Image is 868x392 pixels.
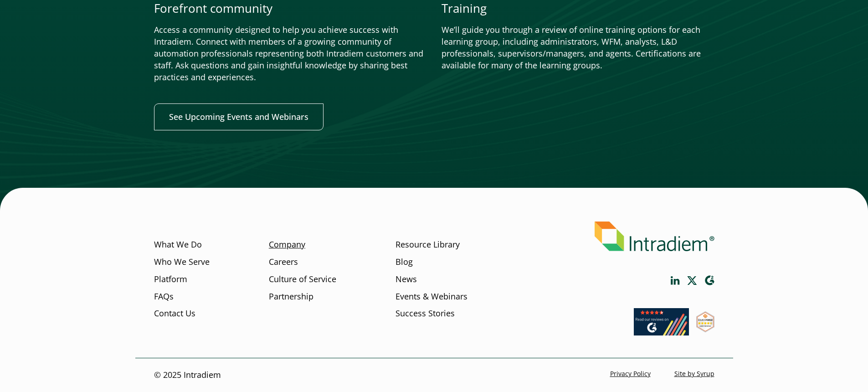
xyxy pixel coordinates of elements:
a: FAQs [154,291,174,303]
img: Read our reviews on G2 [634,308,689,335]
a: Events & Webinars [395,291,467,303]
a: Success Stories [395,308,455,320]
p: Access a community designed to help you achieve success with Intradiem. Connect with members of a... [154,24,427,83]
a: News [395,273,417,285]
a: Link opens in a new window [696,324,714,335]
p: © 2025 Intradiem [154,369,221,381]
a: Careers [269,256,298,268]
a: Company [269,239,305,251]
a: Contact Us [154,308,195,320]
img: SourceForge User Reviews [696,311,714,332]
p: We’ll guide you through a review of online training options for each learning group, including ad... [442,24,714,72]
a: Who We Serve [154,256,210,268]
a: Partnership [269,291,313,303]
a: See Upcoming Events and Webinars [154,103,324,130]
a: Site by Syrup [674,369,714,378]
a: Link opens in a new window [634,327,689,338]
a: Link opens in a new window [687,276,697,285]
a: Resource Library [395,239,460,251]
a: What We Do [154,239,202,251]
img: Intradiem [595,222,714,251]
a: Platform [154,273,187,285]
a: Link opens in a new window [704,275,714,286]
a: Blog [395,256,413,268]
a: Link opens in a new window [671,276,680,285]
a: Culture of Service [269,273,336,285]
a: Privacy Policy [610,369,651,378]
